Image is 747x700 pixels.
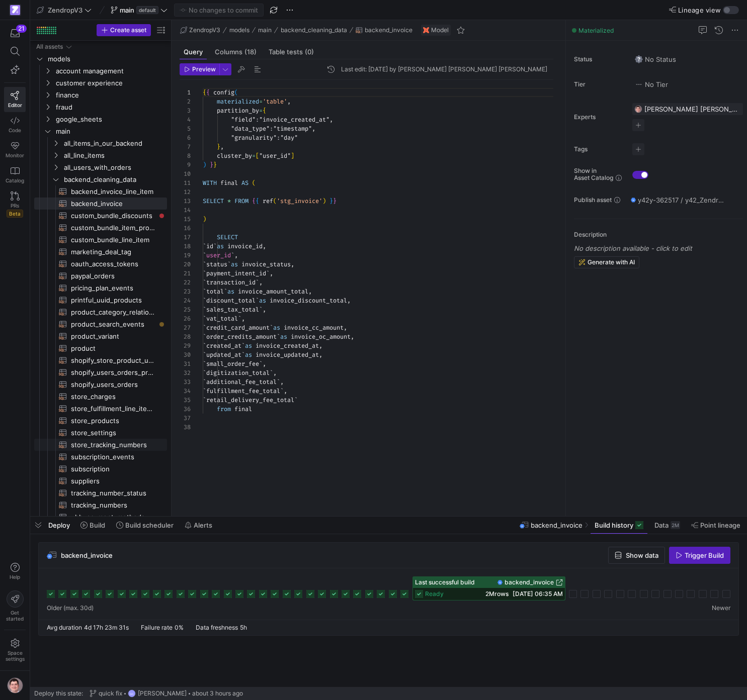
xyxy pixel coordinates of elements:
[231,125,270,133] span: "data_type"
[34,65,167,77] div: Press SPACE to select this row.
[4,87,26,112] a: Editor
[635,80,643,88] img: No tier
[34,318,167,330] a: product_search_events​​​​​​​​​​
[184,49,203,55] span: Query
[180,242,191,251] div: 18
[263,197,273,205] span: ref
[136,6,158,14] span: default
[71,198,155,210] span: backend_invoice​​​​​​​​​​
[56,114,165,125] span: google_sheets
[64,150,165,161] span: all_line_items
[34,439,167,451] a: store_tracking_numbers​​​​​​​​​​
[180,260,191,269] div: 20
[217,97,259,106] span: materialized
[180,269,191,278] div: 21
[180,278,191,287] div: 22
[217,242,224,250] span: as
[513,590,563,597] span: [DATE] 06:35 AM
[6,177,24,183] span: Catalog
[90,521,105,529] span: Build
[291,260,294,268] span: ,
[206,260,227,268] span: status
[365,27,412,34] span: backend_invoice
[217,107,259,115] span: partition_by
[34,294,167,306] div: Press SPACE to select this row.
[6,152,24,158] span: Monitor
[71,343,155,354] span: product​​​​​​​​​​
[180,517,217,534] button: Alerts
[206,278,256,286] span: transaction_id
[590,517,648,534] button: Build history
[71,451,155,463] span: subscription_events​​​​​​​​​​
[287,97,291,106] span: ,
[6,650,25,662] span: Space settings
[329,116,333,124] span: ,
[231,134,277,142] span: "granularity"
[71,210,155,222] span: custom_bundle_discounts​​​​​​​​​​
[71,331,155,342] span: product_variant​​​​​​​​​​
[34,4,94,17] button: ZendropV3
[56,77,165,89] span: customer experience
[180,142,191,151] div: 7
[227,260,231,268] span: `
[34,197,167,210] div: Press SPACE to select this row.
[180,187,191,196] div: 12
[203,260,206,268] span: `
[277,134,280,142] span: :
[213,242,217,250] span: `
[608,547,665,564] button: Show data
[180,251,191,260] div: 19
[4,586,26,626] button: Getstarted
[71,427,155,439] span: store_settings​​​​​​​​​​
[34,366,167,378] a: shopify_users_orders_products​​​​​​​​​​
[224,287,227,295] span: `
[203,197,224,205] span: SELECT
[574,114,624,121] span: Experts
[99,690,122,697] span: quick fix
[217,152,252,160] span: cluster_by
[192,690,243,697] span: about 3 hours ago
[180,178,191,187] div: 11
[34,161,167,173] div: Press SPACE to select this row.
[206,269,266,277] span: payment_intent_id
[71,391,155,403] span: store_charges​​​​​​​​​​
[71,475,155,487] span: suppliers​​​​​​​​​​
[574,146,624,153] span: Tags
[220,179,238,187] span: final
[4,24,26,42] button: 21
[632,78,671,91] button: No tierNo Tier
[34,282,167,294] a: pricing_plan_events​​​​​​​​​​
[71,355,155,366] span: shopify_store_product_unit_sold_data​​​​​​​​​​
[578,27,614,34] span: Materialized
[203,161,206,169] span: )
[34,77,167,89] div: Press SPACE to select this row.
[312,125,315,133] span: ,
[256,152,259,160] span: [
[231,260,238,268] span: as
[16,25,27,33] div: 21
[71,246,155,258] span: marketing_deal_tag​​​​​​​​​​
[34,270,167,282] a: paypal_orders​​​​​​​​​​
[56,126,165,137] span: main
[305,49,314,55] span: (0)
[34,185,167,197] div: Press SPACE to select this row.
[34,390,167,403] a: store_charges​​​​​​​​​​
[34,499,167,511] a: tracking_numbers​​​​​​​​​​
[71,512,155,523] span: ubb_payment_methods​​​​​​​​​​
[210,161,213,169] span: }
[341,66,547,73] div: Last edit: [DATE] by [PERSON_NAME] [PERSON_NAME] [PERSON_NAME]
[34,185,167,197] a: backend_invoice_line_item​​​​​​​​​​
[125,521,174,529] span: Build scheduler
[180,233,191,242] div: 17
[178,24,223,36] button: ZendropV3
[71,307,155,318] span: product_category_relations​​​​​​​​​​
[227,287,234,295] span: as
[34,427,167,439] a: store_settings​​​​​​​​​​
[234,88,238,96] span: (
[203,269,206,277] span: `
[34,41,167,53] div: Press SPACE to select this row.
[97,24,151,36] button: Create asset
[71,403,155,415] span: store_fulfillment_line_items​​​​​​​​​​
[266,269,270,277] span: `
[259,152,291,160] span: "user_id"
